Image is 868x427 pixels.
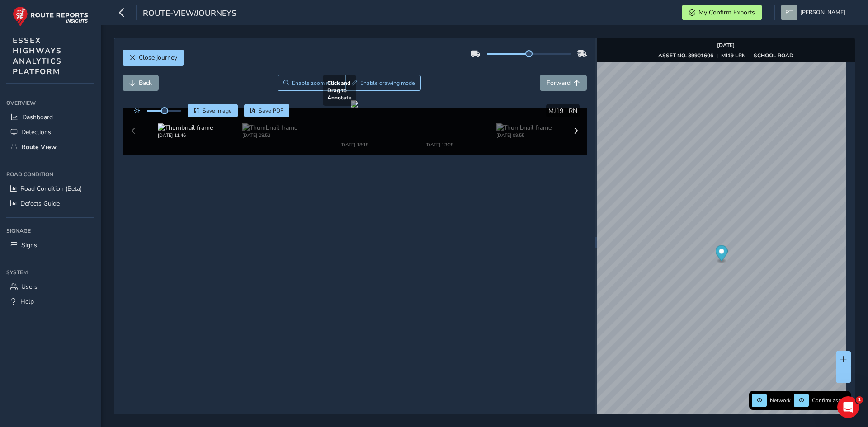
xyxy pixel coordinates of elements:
[188,104,238,117] button: Save
[717,42,735,49] strong: [DATE]
[721,52,746,59] strong: MJ19 LRN
[21,282,38,291] span: Users
[548,107,577,115] span: MJ19 LRN
[20,184,82,193] span: Road Condition (Beta)
[259,107,283,114] span: Save PDF
[242,132,297,139] div: [DATE] 08:52
[6,279,94,294] a: Users
[6,238,94,253] a: Signs
[6,125,94,140] a: Detections
[754,52,793,59] strong: SCHOOL ROAD
[139,79,152,87] span: Back
[412,123,467,132] img: Thumbnail frame
[139,53,177,62] span: Close journey
[158,123,213,132] img: Thumbnail frame
[6,294,94,309] a: Help
[770,397,791,404] span: Network
[242,123,297,132] img: Thumbnail frame
[360,80,415,87] span: Enable drawing mode
[781,5,797,20] img: diamond-layout
[20,297,34,306] span: Help
[837,396,859,418] iframe: Intercom live chat
[244,104,290,117] button: PDF
[658,52,793,59] div: | |
[856,396,863,404] span: 1
[278,75,346,91] button: Zoom
[412,132,467,139] div: [DATE] 13:28
[6,181,94,196] a: Road Condition (Beta)
[21,128,51,136] span: Detections
[21,241,37,249] span: Signs
[800,5,845,20] span: [PERSON_NAME]
[6,110,94,125] a: Dashboard
[6,196,94,211] a: Defects Guide
[496,123,552,132] img: Thumbnail frame
[6,224,94,238] div: Signage
[682,5,762,20] button: My Confirm Exports
[6,140,94,155] a: Route View
[6,168,94,181] div: Road Condition
[345,75,421,91] button: Draw
[20,199,60,208] span: Defects Guide
[292,80,340,87] span: Enable zoom mode
[547,79,571,87] span: Forward
[203,107,232,114] span: Save image
[123,50,184,66] button: Close journey
[158,132,213,139] div: [DATE] 11:46
[540,75,587,91] button: Forward
[658,52,713,59] strong: ASSET NO. 39901606
[21,143,57,151] span: Route View
[143,8,236,20] span: route-view/journeys
[496,132,552,139] div: [DATE] 09:55
[715,245,727,264] div: Map marker
[13,35,62,77] span: ESSEX HIGHWAYS ANALYTICS PLATFORM
[13,6,88,27] img: rr logo
[22,113,53,122] span: Dashboard
[698,8,755,17] span: My Confirm Exports
[6,266,94,279] div: System
[781,5,849,20] button: [PERSON_NAME]
[812,397,848,404] span: Confirm assets
[6,96,94,110] div: Overview
[327,123,382,132] img: Thumbnail frame
[123,75,159,91] button: Back
[327,132,382,139] div: [DATE] 18:18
